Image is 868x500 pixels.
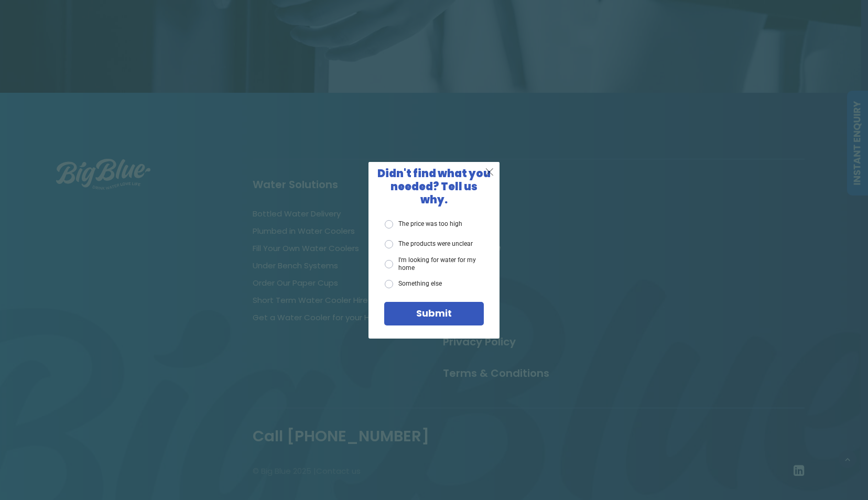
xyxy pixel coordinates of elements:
span: Submit [416,307,452,320]
iframe: Chatbot [799,431,853,485]
span: X [485,165,494,178]
label: Something else [385,280,442,288]
label: The price was too high [385,220,462,229]
label: I'm looking for water for my home [385,256,484,271]
label: The products were unclear [385,240,473,248]
span: Didn't find what you needed? Tell us why. [377,166,491,207]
